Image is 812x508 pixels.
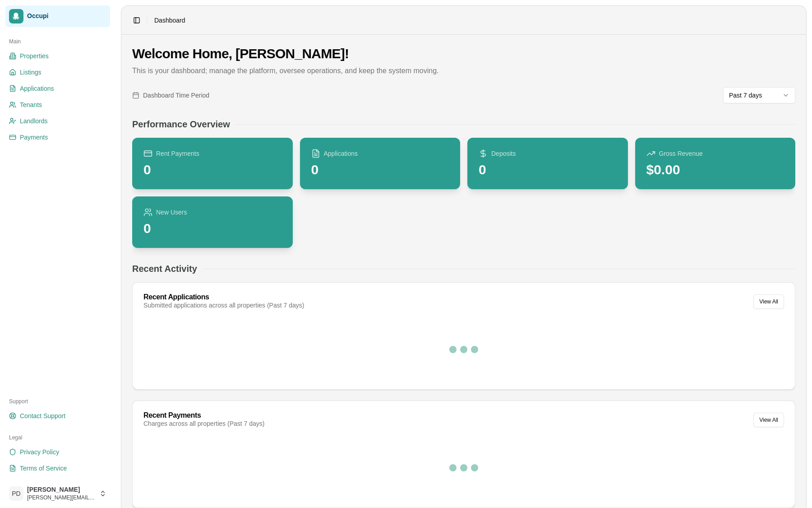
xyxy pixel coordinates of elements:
span: Gross Revenue [659,149,703,158]
span: Dashboard Time Period [143,91,209,100]
div: Support [5,394,110,409]
span: Terms of Service [20,464,67,473]
button: PD[PERSON_NAME][PERSON_NAME][EMAIL_ADDRESS][DOMAIN_NAME] [5,483,110,504]
a: Tenants [5,98,110,112]
h2: Performance Overview [132,118,230,130]
div: Recent Payments [143,412,264,419]
span: Listings [20,68,41,77]
span: Landlords [20,117,48,126]
a: Contact Support [5,409,110,423]
div: 0 [143,162,199,178]
h2: Recent Activity [132,262,197,275]
span: Privacy Policy [20,447,59,457]
span: Dashboard [154,16,185,25]
div: Main [5,34,110,49]
span: Deposits [491,149,516,158]
a: Listings [5,65,110,79]
span: Payments [20,133,48,142]
div: 0 [311,162,358,178]
span: [PERSON_NAME][EMAIL_ADDRESS][DOMAIN_NAME] [27,494,96,501]
a: Applications [5,81,110,96]
span: Contact Support [20,411,65,420]
div: Legal [5,430,110,445]
a: Occupi [5,5,110,27]
span: [PERSON_NAME] [27,486,96,494]
div: Charges across all properties (Past 7 days) [143,419,264,428]
span: New Users [156,208,187,217]
nav: breadcrumb [154,16,185,25]
span: Rent Payments [156,149,199,158]
a: Terms of Service [5,461,110,475]
a: Payments [5,130,110,144]
a: Properties [5,49,110,63]
div: 0 [479,162,516,178]
div: Recent Applications [143,294,304,301]
div: Submitted applications across all properties (Past 7 days) [143,301,304,310]
button: View All [753,294,784,309]
div: 0 [143,220,187,237]
span: PD [9,486,23,501]
span: Tenants [20,100,42,109]
h1: Welcome Home, [PERSON_NAME]! [132,46,795,62]
p: This is your dashboard; manage the platform, oversee operations, and keep the system moving. [132,65,795,76]
span: Applications [324,149,358,158]
a: Privacy Policy [5,445,110,459]
span: Properties [20,51,49,61]
span: Applications [20,84,54,93]
a: Landlords [5,114,110,128]
span: Occupi [27,12,106,20]
div: $0.00 [646,162,703,178]
button: View All [753,413,784,427]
